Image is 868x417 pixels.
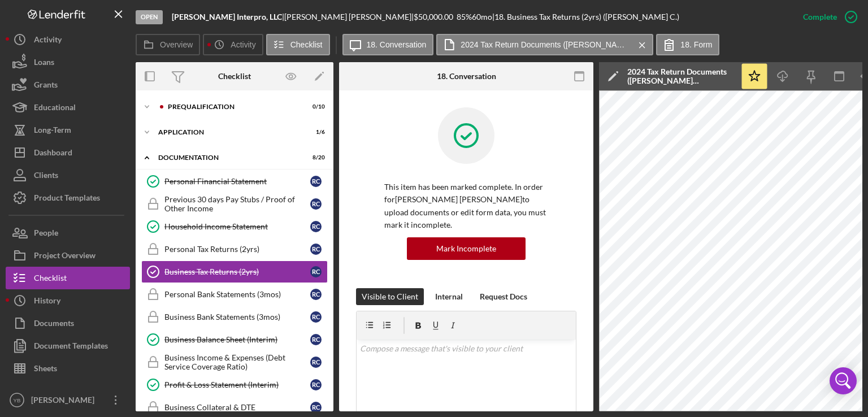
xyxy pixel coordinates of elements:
[305,154,325,161] div: 8 / 20
[310,311,322,323] div: R C
[141,238,328,260] a: Personal Tax Returns (2yrs)RC
[141,373,328,396] a: Profit & Loss Statement (Interim)RC
[164,177,310,186] div: Personal Financial Statement
[141,215,328,238] a: Household Income StatementRC
[792,6,862,28] button: Complete
[266,34,330,55] button: Checklist
[310,244,322,255] div: R C
[164,222,310,231] div: Household Income Statement
[414,12,457,21] div: $50,000.00
[305,103,325,110] div: 0 / 10
[164,403,310,412] div: Business Collateral & DTE
[310,221,322,232] div: R C
[6,357,130,380] button: Sheets
[168,103,297,110] div: Prequalification
[34,96,76,121] div: Educational
[437,72,496,81] div: 18. Conversation
[172,12,282,21] b: [PERSON_NAME] Interpro, LLC
[28,389,102,414] div: [PERSON_NAME]
[14,397,21,403] text: YB
[34,73,58,99] div: Grants
[6,119,130,141] button: Long-Term
[164,380,310,389] div: Profit & Loss Statement (Interim)
[310,198,322,210] div: R C
[627,67,735,85] div: 2024 Tax Return Documents ([PERSON_NAME] [PERSON_NAME] A) (2).pdf
[164,267,310,276] div: Business Tax Returns (2yrs)
[34,221,58,247] div: People
[290,40,323,49] label: Checklist
[172,12,284,21] div: |
[34,51,54,76] div: Loans
[34,357,57,383] div: Sheets
[6,186,130,209] button: Product Templates
[407,237,526,260] button: Mark Incomplete
[141,328,328,351] a: Business Balance Sheet (Interim)RC
[474,288,533,305] button: Request Docs
[367,40,427,49] label: 18. Conversation
[34,312,74,337] div: Documents
[310,176,322,187] div: R C
[164,335,310,344] div: Business Balance Sheet (Interim)
[34,244,96,270] div: Project Overview
[141,283,328,306] a: Personal Bank Statements (3mos)RC
[803,6,837,28] div: Complete
[141,193,328,215] a: Previous 30 days Pay Stubs / Proof of Other IncomeRC
[310,357,322,368] div: R C
[164,353,310,371] div: Business Income & Expenses (Debt Service Coverage Ratio)
[34,164,58,189] div: Clients
[6,141,130,164] button: Dashboard
[158,154,297,161] div: Documentation
[310,379,322,390] div: R C
[136,10,163,24] div: Open
[680,40,712,49] label: 18. Form
[356,288,424,305] button: Visible to Client
[656,34,719,55] button: 18. Form
[310,334,322,345] div: R C
[34,28,62,54] div: Activity
[362,288,418,305] div: Visible to Client
[6,51,130,73] button: Loans
[461,40,630,49] label: 2024 Tax Return Documents ([PERSON_NAME] [PERSON_NAME] A) (2).pdf
[136,34,200,55] button: Overview
[6,267,130,289] button: Checklist
[141,306,328,328] a: Business Bank Statements (3mos)RC
[436,237,496,260] div: Mark Incomplete
[158,129,297,136] div: Application
[203,34,263,55] button: Activity
[384,181,548,232] p: This item has been marked complete. In order for [PERSON_NAME] [PERSON_NAME] to upload documents ...
[164,195,310,213] div: Previous 30 days Pay Stubs / Proof of Other Income
[218,72,251,81] div: Checklist
[164,312,310,322] div: Business Bank Statements (3mos)
[6,96,130,119] button: Educational
[6,28,130,51] button: Activity
[480,288,527,305] div: Request Docs
[6,335,130,357] button: Document Templates
[6,289,130,312] a: History
[457,12,472,21] div: 85 %
[164,245,310,254] div: Personal Tax Returns (2yrs)
[310,289,322,300] div: R C
[141,351,328,373] a: Business Income & Expenses (Debt Service Coverage Ratio)RC
[6,221,130,244] button: People
[6,73,130,96] button: Grants
[34,267,67,292] div: Checklist
[34,119,71,144] div: Long-Term
[6,389,130,411] button: YB[PERSON_NAME]
[141,260,328,283] a: Business Tax Returns (2yrs)RC
[6,244,130,267] button: Project Overview
[6,164,130,186] button: Clients
[6,312,130,335] button: Documents
[310,402,322,413] div: R C
[830,367,857,394] div: Open Intercom Messenger
[284,12,414,21] div: [PERSON_NAME] [PERSON_NAME] |
[436,34,653,55] button: 2024 Tax Return Documents ([PERSON_NAME] [PERSON_NAME] A) (2).pdf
